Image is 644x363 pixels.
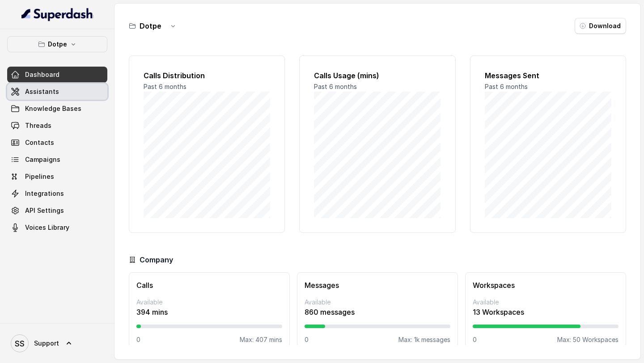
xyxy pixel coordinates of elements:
p: Dotpe [48,39,67,50]
span: Dashboard [25,70,59,79]
img: light.svg [21,7,93,21]
button: Dotpe [7,36,107,52]
a: Integrations [7,186,107,202]
span: Pipelines [25,172,54,181]
a: API Settings [7,203,107,219]
p: 394 mins [136,307,282,317]
span: Assistants [25,87,59,96]
span: Past 6 months [144,83,186,90]
p: Max: 50 Workspaces [557,335,619,344]
a: Assistants [7,84,107,100]
p: 0 [473,335,477,344]
h2: Calls Distribution [144,70,270,81]
p: 860 messages [305,307,450,317]
span: Campaigns [25,155,60,164]
a: Threads [7,118,107,134]
span: Threads [25,121,51,130]
a: Support [7,331,107,356]
span: Past 6 months [485,83,528,90]
p: 13 Workspaces [473,307,619,317]
p: Max: 1k messages [398,335,450,344]
span: Contacts [25,138,54,147]
h2: Messages Sent [485,70,611,81]
h3: Dotpe [140,21,161,31]
span: Knowledge Bases [25,104,81,113]
button: Download [575,18,626,34]
h3: Calls [136,280,282,291]
p: Available [305,298,450,307]
h3: Messages [305,280,450,291]
h3: Company [140,254,173,265]
a: Voices Library [7,219,107,236]
a: Knowledge Bases [7,101,107,117]
h3: Workspaces [473,280,619,291]
span: API Settings [25,206,64,215]
text: SS [15,339,25,348]
p: Available [473,298,619,307]
span: Voices Library [25,223,69,232]
a: Campaigns [7,152,107,168]
p: 0 [305,335,309,344]
span: Support [34,339,59,348]
h2: Calls Usage (mins) [314,70,441,81]
a: Pipelines [7,169,107,185]
p: 0 [136,335,140,344]
span: Past 6 months [314,83,357,90]
a: Dashboard [7,67,107,83]
p: Available [136,298,282,307]
span: Integrations [25,189,64,198]
p: Max: 407 mins [240,335,282,344]
a: Contacts [7,135,107,151]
